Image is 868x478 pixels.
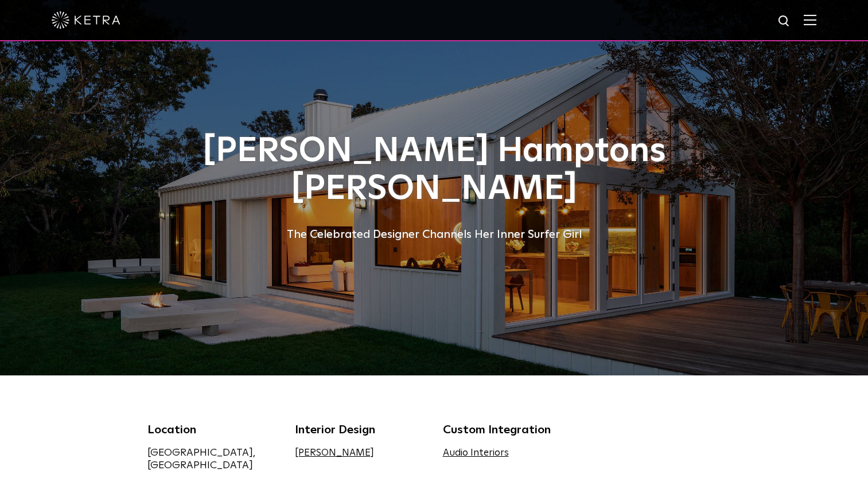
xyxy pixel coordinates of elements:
img: search icon [777,14,792,29]
div: [GEOGRAPHIC_DATA], [GEOGRAPHIC_DATA] [147,446,278,472]
a: Audio Interiors [443,448,509,458]
a: [PERSON_NAME] [295,448,374,458]
img: ketra-logo-2019-white [52,11,120,29]
div: Custom Integration [443,421,574,438]
div: Location [147,421,278,438]
h1: [PERSON_NAME] Hamptons [PERSON_NAME] [147,132,721,208]
div: Interior Design [295,421,426,438]
img: Hamburger%20Nav.svg [804,14,816,25]
div: The Celebrated Designer Channels Her Inner Surfer Girl [147,225,721,244]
